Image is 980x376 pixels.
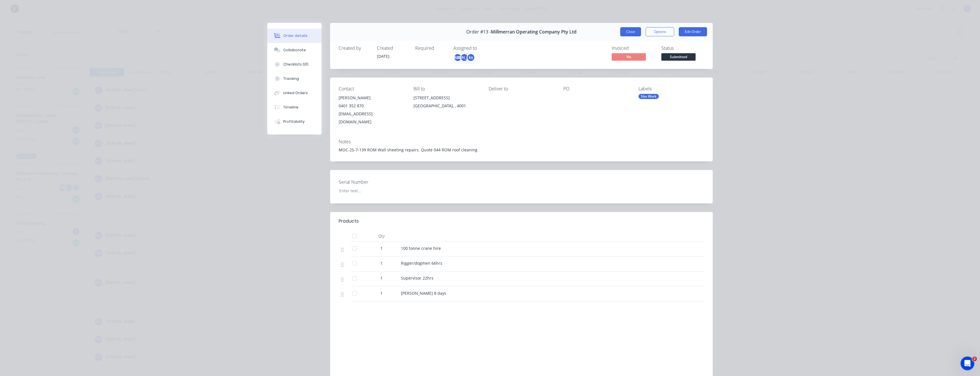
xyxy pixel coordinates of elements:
button: Tracking [267,72,322,86]
button: Checklists 0/0 [267,57,322,72]
div: Contact [339,86,404,92]
button: Collaborate [267,43,322,57]
div: 0401 352 870 [339,102,404,110]
div: Checklists 0/0 [283,62,308,67]
div: Assigned to [453,45,511,51]
button: Options [646,27,674,36]
div: Required [415,45,447,51]
div: [EMAIL_ADDRESS][DOMAIN_NAME] [339,110,404,126]
div: [STREET_ADDRESS][GEOGRAPHIC_DATA], , 4001 [413,94,479,112]
span: 1 [380,245,383,251]
div: MOC-25-7-139 ROM Wall sheeting repairs. Quote 044 ROM roof cleaning [339,147,704,153]
div: Site Work [638,94,659,99]
button: Timeline [267,100,322,114]
label: Serial Number [339,179,410,185]
button: Linked Orders [267,86,322,100]
button: Close [620,27,641,36]
div: Invoiced [612,45,654,51]
div: Tracking [283,76,299,81]
span: Order #13 - [466,29,491,35]
div: PO [563,86,629,92]
span: Supervisor 22hrs [401,275,433,281]
div: Profitability [283,119,305,124]
span: [DATE] [377,54,389,59]
div: [PERSON_NAME] [460,53,469,62]
div: Order details [283,33,308,38]
div: Collaborate [283,48,306,53]
div: Qty [364,230,399,242]
div: Deliver to [489,86,554,92]
button: JS[PERSON_NAME]ks [453,53,475,62]
div: [STREET_ADDRESS] [413,94,479,102]
div: Notes [339,139,704,145]
span: 1 [380,275,383,281]
div: JS [453,53,462,62]
div: Bill to [413,86,479,92]
button: Edit Order [679,27,707,36]
div: [PERSON_NAME] [339,94,404,102]
span: [PERSON_NAME] 8 days [401,290,446,296]
span: 100 tonne crane hire [401,246,441,251]
button: Order details [267,29,322,43]
div: Timeline [283,105,298,110]
div: Products [339,218,359,225]
span: 1 [380,260,383,266]
button: Submitted [661,53,696,62]
div: Created by [339,45,370,51]
span: Millmerran Operating Company Pty Ltd [491,29,577,35]
span: Submitted [661,53,696,60]
span: Rigger/dogmen 66hrs [401,260,442,266]
div: [GEOGRAPHIC_DATA], , 4001 [413,102,479,110]
span: No [612,53,646,60]
span: 1 [380,290,383,296]
div: [PERSON_NAME]0401 352 870[EMAIL_ADDRESS][DOMAIN_NAME] [339,94,404,126]
div: Created [377,45,408,51]
div: Status [661,45,704,51]
span: 2 [972,357,977,361]
iframe: Intercom live chat [961,357,974,370]
div: ks [467,53,475,62]
div: Labels [638,86,704,92]
div: Linked Orders [283,90,308,96]
button: Profitability [267,114,322,129]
